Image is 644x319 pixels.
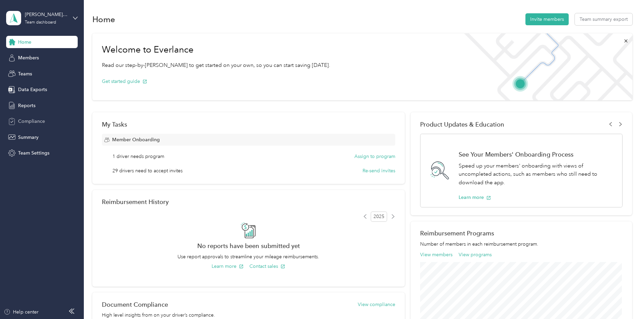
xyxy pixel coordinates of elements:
[606,281,644,319] iframe: Everlance-gr Chat Button Frame
[18,54,39,61] span: Members
[102,61,330,70] p: Read our step-by-[PERSON_NAME] to get started on your own, so you can start saving [DATE].
[18,134,39,141] span: Summary
[4,308,39,316] button: Help center
[102,301,168,308] h2: Document Compliance
[358,301,395,308] button: View compliance
[25,20,56,25] div: Team dashboard
[420,241,623,248] p: Number of members in each reimbursement program.
[102,198,169,205] h2: Reimbursement History
[249,263,285,270] button: Contact sales
[420,121,504,128] span: Product Updates & Education
[18,149,49,157] span: Team Settings
[457,33,632,100] img: Welcome to everlance
[420,230,623,237] h2: Reimbursement Programs
[525,13,569,25] button: Invite members
[575,13,632,25] button: Team summary export
[102,78,147,85] button: Get started guide
[102,121,395,128] div: My Tasks
[354,153,395,160] button: Assign to program
[102,253,395,260] p: Use report approvals to streamline your mileage reimbursements.
[18,118,45,125] span: Compliance
[212,263,244,270] button: Learn more
[18,39,31,46] span: Home
[459,162,615,187] p: Speed up your members' onboarding with views of uncompleted actions, such as members who still ne...
[18,102,35,109] span: Reports
[459,251,492,258] button: View programs
[112,153,164,160] span: 1 driver needs program
[92,16,115,23] h1: Home
[420,251,453,258] button: View members
[18,70,32,77] span: Teams
[459,151,615,158] h1: See Your Members' Onboarding Process
[25,11,67,18] div: [PERSON_NAME][EMAIL_ADDRESS][DOMAIN_NAME]
[459,194,491,201] button: Learn more
[363,167,395,174] button: Re-send invites
[371,212,387,222] span: 2025
[102,311,395,319] p: High level insights from on your driver’s compliance.
[18,86,47,93] span: Data Exports
[112,167,183,174] span: 29 drivers need to accept invites
[112,136,160,143] span: Member Onboarding
[102,44,330,55] h1: Welcome to Everlance
[102,242,395,249] h2: No reports have been submitted yet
